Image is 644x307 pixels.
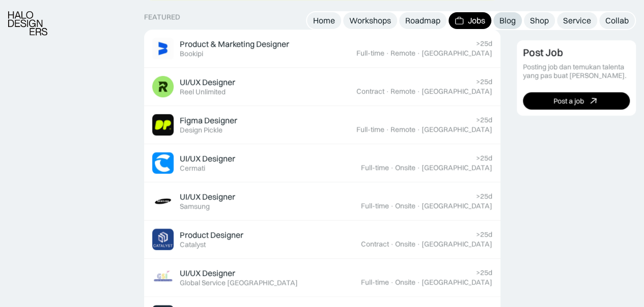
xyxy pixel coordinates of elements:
[395,278,415,287] div: Onsite
[476,192,492,201] div: >25d
[416,240,421,248] div: ·
[416,125,421,134] div: ·
[390,278,394,287] div: ·
[152,114,174,135] img: Job Image
[180,202,210,211] div: Samsung
[476,268,492,277] div: >25d
[152,229,174,250] img: Job Image
[385,87,389,96] div: ·
[422,202,492,210] div: [GEOGRAPHIC_DATA]
[307,12,341,29] a: Home
[499,15,516,26] div: Blog
[180,77,235,88] div: UI/UX Designer
[361,278,389,287] div: Full-time
[385,125,389,134] div: ·
[152,38,174,59] img: Job Image
[152,267,174,288] img: Job Image
[416,202,421,210] div: ·
[390,202,394,210] div: ·
[180,164,205,173] div: Cermati
[180,278,298,287] div: Global Service [GEOGRAPHIC_DATA]
[493,12,522,29] a: Blog
[180,191,235,202] div: UI/UX Designer
[356,125,384,134] div: Full-time
[523,93,630,110] a: Post a job
[144,106,500,144] a: Job ImageFigma DesignerDesign Pickle>25dFull-time·Remote·[GEOGRAPHIC_DATA]
[144,30,500,68] a: Job ImageProduct & Marketing DesignerBookipi>25dFull-time·Remote·[GEOGRAPHIC_DATA]
[557,12,597,29] a: Service
[152,76,174,97] img: Job Image
[422,125,492,134] div: [GEOGRAPHIC_DATA]
[523,47,563,59] div: Post Job
[180,240,206,249] div: Catalyst
[399,12,446,29] a: Roadmap
[476,77,492,86] div: >25d
[395,202,415,210] div: Onsite
[422,240,492,248] div: [GEOGRAPHIC_DATA]
[144,68,500,106] a: Job ImageUI/UX DesignerReel Unlimited>25dContract·Remote·[GEOGRAPHIC_DATA]
[476,116,492,124] div: >25d
[553,97,584,105] div: Post a job
[390,163,394,172] div: ·
[599,12,635,29] a: Collab
[416,278,421,287] div: ·
[476,154,492,162] div: >25d
[361,202,389,210] div: Full-time
[422,49,492,58] div: [GEOGRAPHIC_DATA]
[144,220,500,259] a: Job ImageProduct DesignerCatalyst>25dContract·Onsite·[GEOGRAPHIC_DATA]
[390,125,415,134] div: Remote
[422,278,492,287] div: [GEOGRAPHIC_DATA]
[605,15,629,26] div: Collab
[390,49,415,58] div: Remote
[416,163,421,172] div: ·
[180,39,289,49] div: Product & Marketing Designer
[361,240,389,248] div: Contract
[180,230,243,240] div: Product Designer
[422,163,492,172] div: [GEOGRAPHIC_DATA]
[476,230,492,239] div: >25d
[180,268,235,278] div: UI/UX Designer
[180,88,226,96] div: Reel Unlimited
[390,87,415,96] div: Remote
[144,13,180,21] div: Featured
[416,49,421,58] div: ·
[385,49,389,58] div: ·
[468,15,485,26] div: Jobs
[449,12,491,29] a: Jobs
[144,144,500,182] a: Job ImageUI/UX DesignerCermati>25dFull-time·Onsite·[GEOGRAPHIC_DATA]
[422,87,492,96] div: [GEOGRAPHIC_DATA]
[395,163,415,172] div: Onsite
[349,15,391,26] div: Workshops
[313,15,335,26] div: Home
[390,240,394,248] div: ·
[144,182,500,220] a: Job ImageUI/UX DesignerSamsung>25dFull-time·Onsite·[GEOGRAPHIC_DATA]
[152,152,174,174] img: Job Image
[405,15,440,26] div: Roadmap
[180,49,203,58] div: Bookipi
[144,259,500,297] a: Job ImageUI/UX DesignerGlobal Service [GEOGRAPHIC_DATA]>25dFull-time·Onsite·[GEOGRAPHIC_DATA]
[180,126,222,134] div: Design Pickle
[356,87,384,96] div: Contract
[356,49,384,58] div: Full-time
[563,15,591,26] div: Service
[524,12,555,29] a: Shop
[180,115,237,126] div: Figma Designer
[530,15,549,26] div: Shop
[476,39,492,48] div: >25d
[523,63,630,80] div: Posting job dan temukan talenta yang pas buat [PERSON_NAME].
[152,190,174,212] img: Job Image
[395,240,415,248] div: Onsite
[343,12,397,29] a: Workshops
[416,87,421,96] div: ·
[361,163,389,172] div: Full-time
[180,153,235,164] div: UI/UX Designer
